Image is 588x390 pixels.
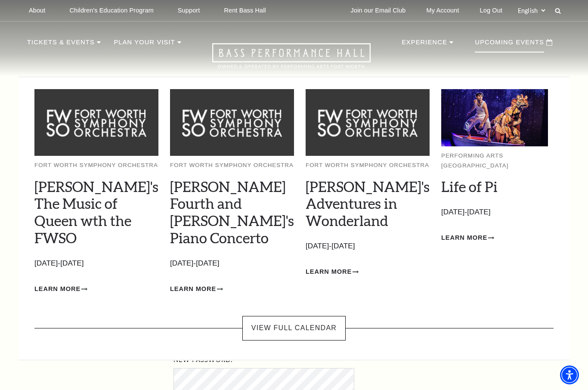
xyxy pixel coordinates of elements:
[441,232,494,243] a: Learn More Life of Pi
[306,240,430,253] p: [DATE]-[DATE]
[475,37,544,53] p: Upcoming Events
[34,89,158,156] img: Fort Worth Symphony Orchestra
[306,266,359,277] a: Learn More Alice's Adventures in Wonderland
[170,161,294,170] p: Fort Worth Symphony Orchestra
[441,178,498,195] a: Life of Pi
[114,37,175,53] p: Plan Your Visit
[29,7,45,14] p: About
[170,257,294,270] p: [DATE]-[DATE]
[34,178,158,247] a: [PERSON_NAME]'s The Music of Queen wth the FWSO
[242,316,346,340] a: View Full Calendar
[34,257,158,270] p: [DATE]-[DATE]
[306,178,430,229] a: [PERSON_NAME]'s Adventures in Wonderland
[69,7,153,14] p: Children's Education Program
[34,284,87,294] a: Learn More Windborne's The Music of Queen wth the FWSO
[224,7,266,14] p: Rent Bass Hall
[170,284,223,294] a: Learn More Brahms Fourth and Grieg's Piano Concerto
[560,365,579,384] div: Accessibility Menu
[34,284,80,294] span: Learn More
[170,89,294,156] img: Fort Worth Symphony Orchestra
[170,178,294,247] a: [PERSON_NAME] Fourth and [PERSON_NAME]'s Piano Concerto
[441,206,548,219] p: [DATE]-[DATE]
[306,161,430,170] p: Fort Worth Symphony Orchestra
[516,6,547,15] select: Select:
[181,43,402,76] a: Open this option
[27,37,95,53] p: Tickets & Events
[441,151,548,170] p: Performing Arts [GEOGRAPHIC_DATA]
[178,7,200,14] p: Support
[441,89,548,146] img: Performing Arts Fort Worth
[441,232,487,243] span: Learn More
[34,161,158,170] p: Fort Worth Symphony Orchestra
[306,266,352,277] span: Learn More
[306,89,430,156] img: Fort Worth Symphony Orchestra
[402,37,447,53] p: Experience
[170,284,216,294] span: Learn More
